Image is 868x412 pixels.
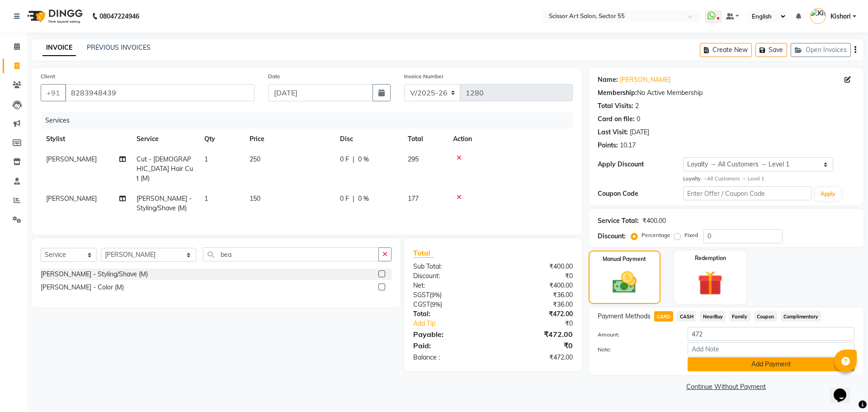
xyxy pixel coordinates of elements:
[598,101,633,111] div: Total Visits:
[406,309,493,319] div: Total:
[688,327,854,341] input: Amount
[406,271,493,281] div: Discount:
[406,340,493,351] div: Paid:
[406,300,493,309] div: ( )
[677,311,696,322] span: CASH
[630,128,649,137] div: [DATE]
[598,141,618,150] div: Points:
[830,376,859,403] iframe: chat widget
[591,346,681,354] label: Note:
[87,43,151,52] a: PREVIOUS INVOICES
[493,300,579,309] div: ₹36.00
[46,155,97,163] span: [PERSON_NAME]
[590,382,862,392] a: Continue Without Payment
[23,4,85,29] img: logo
[598,312,651,321] span: Payment Methods
[642,216,666,226] div: ₹400.00
[815,187,841,201] button: Apply
[413,248,434,258] span: Total
[830,12,851,21] span: Kishori
[810,8,826,24] img: Kishori
[493,309,579,319] div: ₹472.00
[250,194,260,203] span: 150
[42,112,580,129] div: Services
[598,114,635,124] div: Card on file:
[406,319,507,328] a: Add Tip
[695,254,726,262] label: Redemption
[335,129,402,149] th: Disc
[432,301,440,308] span: 9%
[41,270,148,279] div: [PERSON_NAME] - Styling/Shave (M)
[683,186,811,200] input: Enter Offer / Coupon Code
[244,129,335,149] th: Price
[729,311,750,322] span: Family
[406,262,493,271] div: Sub Total:
[755,43,787,57] button: Save
[353,194,354,204] span: |
[406,290,493,300] div: ( )
[406,281,493,290] div: Net:
[591,331,681,339] label: Amount:
[358,194,369,204] span: 0 %
[493,281,579,290] div: ₹400.00
[598,216,639,226] div: Service Total:
[598,88,637,98] div: Membership:
[493,353,579,362] div: ₹472.00
[41,283,124,292] div: [PERSON_NAME] - Color (M)
[137,194,192,212] span: [PERSON_NAME] - Styling/Shave (M)
[137,155,193,182] span: Cut - [DEMOGRAPHIC_DATA] Hair Cut (M)
[431,291,440,298] span: 9%
[690,268,731,299] img: _gift.svg
[493,329,579,340] div: ₹472.00
[700,311,726,322] span: NearBuy
[598,189,683,199] div: Coupon Code
[99,4,139,29] b: 08047224946
[340,194,349,204] span: 0 F
[250,155,260,163] span: 250
[41,72,55,81] label: Client
[620,75,670,85] a: [PERSON_NAME]
[65,84,255,101] input: Search by Name/Mobile/Email/Code
[340,155,349,164] span: 0 F
[654,311,674,322] span: CARD
[637,114,640,124] div: 0
[413,300,430,308] span: CGST
[46,194,97,203] span: [PERSON_NAME]
[754,311,777,322] span: Coupon
[507,319,579,328] div: ₹0
[204,155,208,163] span: 1
[598,160,683,169] div: Apply Discount
[493,340,579,351] div: ₹0
[204,194,208,203] span: 1
[688,342,854,356] input: Add Note
[684,231,698,239] label: Fixed
[413,291,429,299] span: SGST
[598,75,618,85] div: Name:
[41,84,66,101] button: +91
[642,231,670,239] label: Percentage
[406,353,493,362] div: Balance :
[688,357,854,371] button: Add Payment
[791,43,851,57] button: Open Invoices
[493,290,579,300] div: ₹36.00
[598,232,626,241] div: Discount:
[493,262,579,271] div: ₹400.00
[358,155,369,164] span: 0 %
[406,329,493,340] div: Payable:
[448,129,573,149] th: Action
[635,101,639,111] div: 2
[408,155,419,163] span: 295
[404,72,443,81] label: Invoice Number
[700,43,752,57] button: Create New
[131,129,199,149] th: Service
[598,88,854,98] div: No Active Membership
[603,255,646,263] label: Manual Payment
[353,155,354,164] span: |
[683,175,707,182] strong: Loyalty →
[598,128,628,137] div: Last Visit:
[203,247,379,261] input: Search or Scan
[620,141,636,150] div: 10.17
[408,194,419,203] span: 177
[493,271,579,281] div: ₹0
[605,269,644,296] img: _cash.svg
